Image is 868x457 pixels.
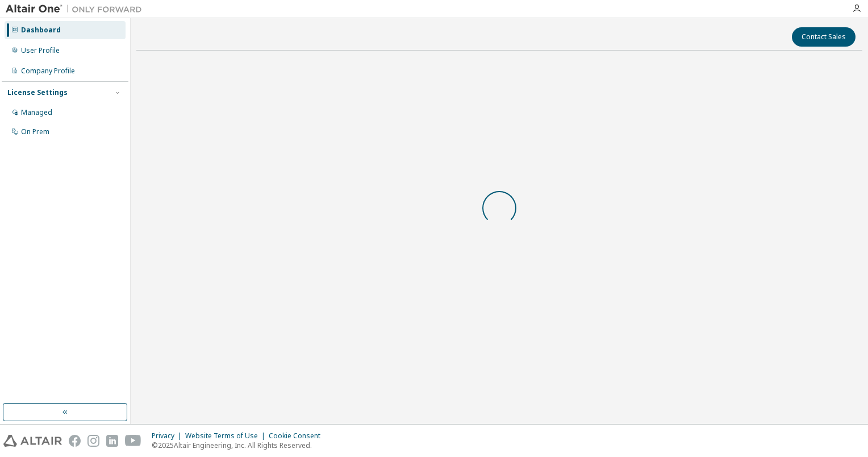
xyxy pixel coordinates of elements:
img: youtube.svg [125,435,141,447]
div: Privacy [152,431,185,441]
img: altair_logo.svg [3,435,62,447]
img: instagram.svg [87,435,99,447]
div: License Settings [7,88,68,97]
img: Altair One [6,3,148,15]
p: © 2025 Altair Engineering, Inc. All Rights Reserved. [152,441,327,450]
button: Contact Sales [792,27,856,47]
div: Company Profile [21,67,75,76]
div: On Prem [21,127,49,136]
img: linkedin.svg [106,435,118,447]
div: Dashboard [21,26,61,35]
div: User Profile [21,46,60,55]
img: facebook.svg [69,435,81,447]
div: Website Terms of Use [185,431,269,441]
div: Managed [21,108,52,117]
div: Cookie Consent [269,431,327,441]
